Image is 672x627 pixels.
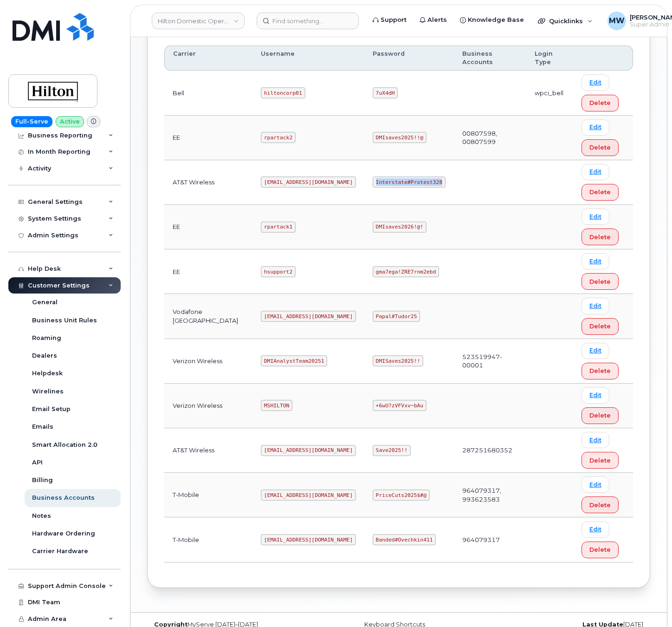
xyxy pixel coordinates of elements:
td: EE [164,249,252,294]
td: EE [164,205,252,249]
code: +6wU?zVFVxv~bAu [373,400,426,411]
a: Edit [582,74,609,91]
span: Delete [589,143,611,152]
td: 287251680352 [454,428,526,473]
a: Edit [582,521,609,537]
td: T-Mobile [164,517,252,562]
a: Edit [582,343,609,359]
code: Save2025!! [373,445,411,456]
a: Hilton Domestic Operating Company Inc [152,13,245,29]
button: Delete [582,496,619,513]
a: Edit [582,298,609,314]
td: Bell [164,71,252,115]
th: Business Accounts [454,46,526,71]
a: Edit [582,164,609,180]
button: Delete [582,139,619,156]
code: DMIsaves2025!!@ [373,132,426,143]
code: rpartack1 [261,222,296,233]
button: Delete [582,95,619,111]
span: Delete [589,277,611,286]
th: Login Type [526,46,573,71]
button: Delete [582,452,619,469]
td: 964079317, 993623583 [454,473,526,517]
button: Delete [582,542,619,558]
span: Alerts [427,15,447,25]
td: 00807598, 00807599 [454,116,526,160]
td: 523519947-00001 [454,339,526,384]
td: Verizon Wireless [164,339,252,384]
code: Interstate#Protest328 [373,176,446,188]
button: Delete [582,273,619,290]
span: Delete [589,98,611,107]
a: Edit [582,253,609,269]
td: Vodafone [GEOGRAPHIC_DATA] [164,294,252,339]
div: Quicklinks [531,12,599,30]
td: T-Mobile [164,473,252,517]
code: [EMAIL_ADDRESS][DOMAIN_NAME] [261,445,356,456]
a: Edit [582,477,609,493]
td: AT&T Wireless [164,160,252,205]
td: 964079317 [454,517,526,562]
span: Delete [589,501,611,509]
button: Delete [582,363,619,379]
button: Delete [582,229,619,245]
input: Find something... [257,13,359,29]
span: Support [381,15,407,25]
code: [EMAIL_ADDRESS][DOMAIN_NAME] [261,490,356,501]
span: Delete [589,456,611,465]
code: Banded#Ovechkin411 [373,534,436,545]
span: Delete [589,233,611,242]
th: Password [364,46,454,71]
span: Knowledge Base [468,15,524,25]
code: 7uX4dH [373,87,398,98]
a: Support [366,11,413,29]
code: [EMAIL_ADDRESS][DOMAIN_NAME] [261,534,356,545]
code: Papal#Tudor25 [373,311,420,322]
code: hsupport2 [261,266,296,277]
td: EE [164,116,252,160]
code: [EMAIL_ADDRESS][DOMAIN_NAME] [261,176,356,188]
code: gma7ega!ZRE7rnm2ebd [373,266,439,277]
code: DMISaves2025!! [373,355,423,366]
button: Delete [582,184,619,201]
button: Delete [582,407,619,424]
td: wpci_bell [526,71,573,115]
td: AT&T Wireless [164,428,252,473]
a: Edit [582,119,609,136]
code: PriceCuts2025$#@ [373,490,430,501]
span: Delete [589,366,611,375]
code: rpartack2 [261,132,296,143]
code: DMIAnalystTeam20251 [261,355,327,366]
a: Knowledge Base [453,11,530,29]
code: hiltoncorp01 [261,87,305,98]
a: Edit [582,209,609,225]
code: [EMAIL_ADDRESS][DOMAIN_NAME] [261,311,356,322]
span: MW [609,15,625,26]
th: Username [252,46,364,71]
code: MSHILTON [261,400,292,411]
td: Verizon Wireless [164,384,252,428]
span: Quicklinks [549,17,583,25]
iframe: Messenger Launcher [632,587,665,620]
span: Delete [589,188,611,196]
a: Edit [582,387,609,404]
button: Delete [582,318,619,335]
span: Delete [589,411,611,420]
a: Alerts [413,11,453,29]
span: Delete [589,545,611,554]
span: Delete [589,322,611,331]
a: Edit [582,432,609,448]
code: DMIsaves2026!@! [373,222,426,233]
th: Carrier [164,46,252,71]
